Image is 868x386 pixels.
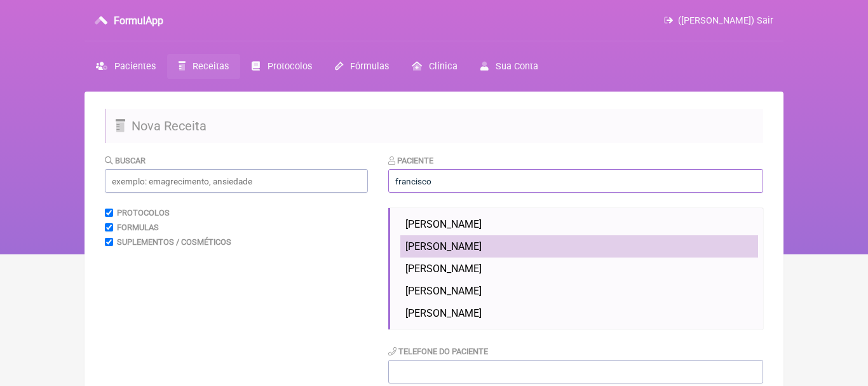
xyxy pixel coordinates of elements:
span: [PERSON_NAME] [405,263,482,275]
a: Fórmulas [323,54,400,79]
a: Sua Conta [469,54,550,79]
a: ([PERSON_NAME]) Sair [664,15,773,26]
h2: Nova Receita [105,109,763,143]
h3: FormulApp [114,15,163,27]
label: Protocolos [117,208,170,217]
a: Clínica [400,54,469,79]
label: Telefone do Paciente [388,347,488,356]
label: Suplementos / Cosméticos [117,237,231,247]
label: Paciente [388,156,433,165]
a: Receitas [167,54,240,79]
input: exemplo: emagrecimento, ansiedade [105,169,368,193]
label: Buscar [105,156,146,165]
span: Pacientes [114,61,156,72]
span: ([PERSON_NAME]) Sair [678,15,773,26]
span: [PERSON_NAME] [405,218,482,230]
label: Formulas [117,223,159,232]
span: [PERSON_NAME] [405,285,482,297]
a: Pacientes [85,54,167,79]
span: Clínica [429,61,458,72]
span: [PERSON_NAME] [405,307,482,319]
span: Sua Conta [496,61,538,72]
span: Receitas [193,61,229,72]
span: Protocolos [268,61,312,72]
span: [PERSON_NAME] [405,240,482,252]
span: Fórmulas [350,61,389,72]
a: Protocolos [240,54,323,79]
